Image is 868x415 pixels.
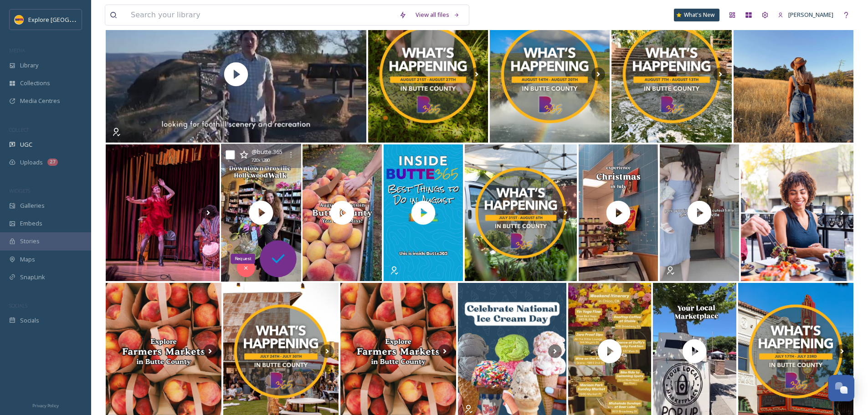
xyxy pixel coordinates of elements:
img: thumbnail [301,144,383,281]
a: What's New [674,9,719,21]
img: This is your sign to log off and hit Upper Park in time for golden hour ✨ One of the best things ... [734,6,853,143]
a: Privacy Policy [32,400,59,410]
span: Socials [20,316,39,325]
img: thumbnail [106,6,366,143]
span: @ butte.365 [251,148,282,156]
span: Maps [20,255,35,264]
span: SnapLink [20,273,45,282]
img: Starting the weekend right with @therawbar_chico 🍣🥢 Rawbar serves up fresh fish, creative rolls, ... [741,144,853,281]
span: Explore [GEOGRAPHIC_DATA] [28,15,108,24]
img: Butte%20County%20logo.png [15,15,24,24]
div: Request [231,254,255,264]
img: thumbnail [577,144,659,281]
div: 27 [47,159,58,166]
img: thumbnail [658,144,740,281]
span: Collections [20,79,50,87]
span: Uploads [20,158,43,167]
span: SOCIALS [9,302,27,309]
span: Stories [20,237,40,246]
img: thumbnail [382,144,464,281]
span: MEDIA [9,47,25,54]
span: UGC [20,140,32,149]
span: Galleries [20,201,45,210]
span: Embeds [20,219,42,228]
img: This Weekend in Butte County! (Aug 14–20) Thursday, August 14th: 🐶 Paws in Paradise Adoption Even... [490,6,610,143]
span: Privacy Policy [32,403,59,409]
span: Media Centres [20,97,60,105]
img: The perfect weekend plans are only a click away! Bonfire Storytelling is back this week with A TH... [106,144,220,281]
span: WIDGETS [9,187,30,194]
span: Library [20,61,38,70]
span: [PERSON_NAME] [788,10,833,19]
span: COLLECT [9,126,29,133]
a: View all files [411,6,464,24]
a: [PERSON_NAME] [773,6,838,24]
input: Search your library [126,5,395,25]
img: This Weekend in Butte County! (August 7–13) Thursday, August 7th: 🔥 Bonfire Storytelling @bonfire... [611,6,731,143]
img: This Weekend in Butte County! (July 31–August 6) Friday, August 1st: 🎨 ART at Brushstrokes Galler... [465,144,576,281]
img: our Guide to Butte County Fun – Aug 21–24, 2025 🌟 Thursday, August 21 🏗 Aquatics & Recreation Cen... [368,6,488,143]
span: 720 x 1280 [251,157,269,164]
button: Open Chat [828,375,854,401]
